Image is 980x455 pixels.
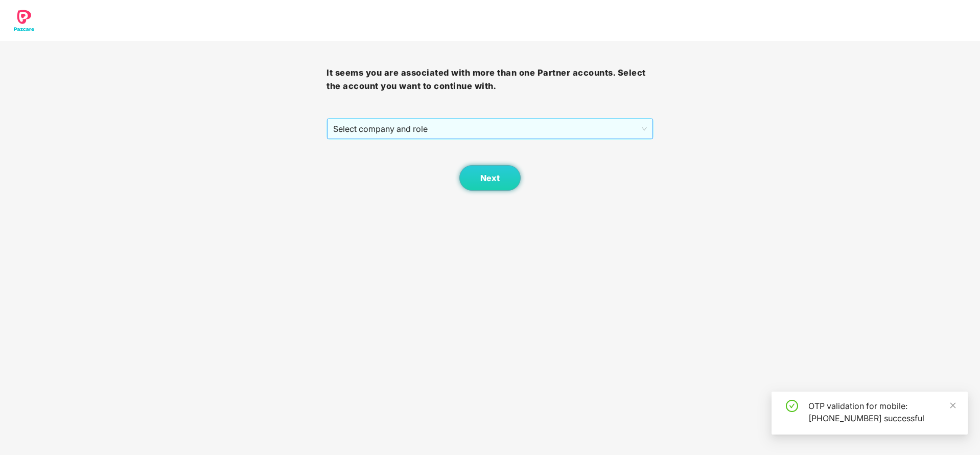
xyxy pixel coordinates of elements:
span: close [949,402,956,409]
button: Next [459,165,521,191]
span: Next [480,173,500,183]
div: OTP validation for mobile: [PHONE_NUMBER] successful [808,400,955,424]
span: check-circle [786,400,798,412]
span: Select company and role [333,119,646,139]
h3: It seems you are associated with more than one Partner accounts. Select the account you want to c... [326,66,653,93]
